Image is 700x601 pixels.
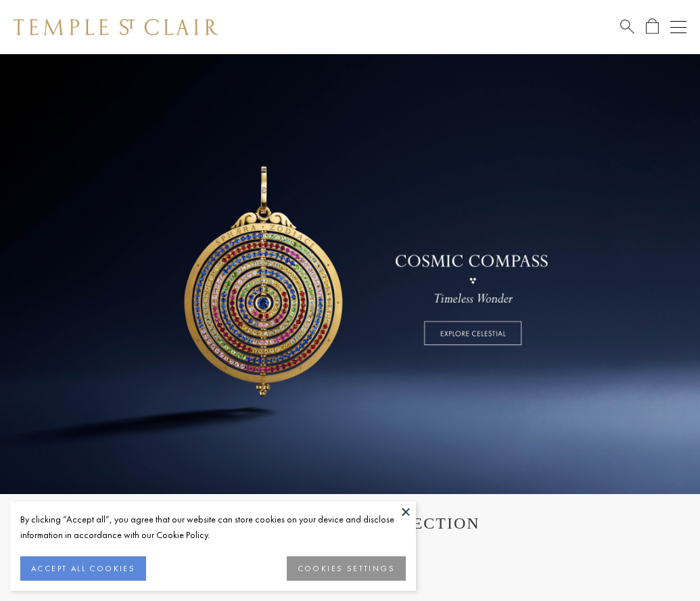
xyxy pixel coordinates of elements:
button: Open navigation [670,19,686,35]
button: ACCEPT ALL COOKIES [20,556,146,581]
a: Search [620,18,634,35]
a: Open Shopping Bag [646,18,659,35]
div: By clicking “Accept all”, you agree that our website can store cookies on your device and disclos... [20,512,406,543]
img: Temple St. Clair [14,19,218,35]
button: COOKIES SETTINGS [287,556,406,581]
